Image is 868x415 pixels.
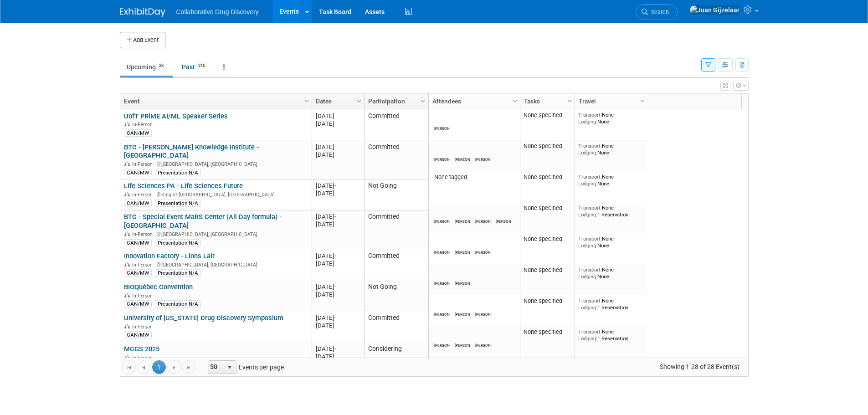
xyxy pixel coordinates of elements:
td: Considering [364,342,428,373]
span: Lodging: [578,242,597,249]
span: 216 [195,62,208,69]
a: Event [124,93,306,109]
a: Column Settings [565,93,575,107]
div: Michael Woodhouse [434,249,450,255]
span: - [334,252,336,259]
a: BIOQuébec Convention [124,283,193,291]
span: Column Settings [639,97,646,105]
span: In-Person [132,122,155,128]
img: In-Person Event [124,161,130,166]
span: - [334,345,336,352]
span: In-Person [132,192,155,198]
img: Michael Woodhouse [437,238,448,249]
span: Lodging: [578,118,597,125]
div: [DATE] [316,182,360,190]
span: Lodging: [578,211,597,218]
span: Lodging: [578,273,597,280]
a: Past216 [175,58,215,76]
div: Evan Moriarity [475,156,491,162]
td: Committed [364,249,428,280]
a: Life Sciences PA - Life Sciences Future [124,182,243,190]
img: In-Person Event [124,324,130,328]
div: None tagged [432,174,516,181]
a: Column Settings [510,93,520,107]
img: Michael Woodhouse [478,300,489,311]
img: In-Person Event [124,192,130,196]
span: Transport: [578,112,602,118]
div: [DATE] [316,213,360,220]
div: [DATE] [316,353,360,360]
div: [DATE] [316,190,360,197]
img: Evan Moriarity [457,300,468,311]
img: Michael Woodhouse [457,145,468,156]
img: Juan Gijzelaar [478,238,489,249]
span: Go to the first page [125,364,133,371]
a: MCGS 2025 [124,345,159,353]
img: Juan Gijzelaar [437,145,448,156]
span: - [334,283,336,290]
img: In-Person Event [124,293,130,297]
div: None specified [524,297,571,305]
td: Not Going [364,280,428,311]
div: Michael Woodhouse [455,218,471,224]
div: Michael Woodhouse [455,280,471,286]
a: Upcoming28 [120,58,173,76]
div: Juan Gijzelaar [434,156,450,162]
span: - [334,182,336,189]
div: [GEOGRAPHIC_DATA], [GEOGRAPHIC_DATA] [124,160,308,168]
td: Committed [364,109,428,140]
td: Not Going [364,179,428,210]
img: Evan Moriarity [498,207,509,218]
span: In-Person [132,161,155,167]
span: Collaborative Drug Discovery [176,8,259,15]
div: [DATE] [316,120,360,128]
span: select [226,364,233,371]
div: None None [578,174,644,187]
img: Jessica Spencer [478,207,489,218]
div: None specified [524,143,571,150]
div: None specified [524,266,571,274]
img: Juan Gijzelaar [437,300,448,311]
div: Juan Gijzelaar [434,311,450,317]
div: CAN/MW [124,239,152,246]
span: - [334,143,336,150]
span: 50 [208,361,224,374]
span: - [334,213,336,220]
span: In-Person [132,324,155,330]
div: CAN/MW [124,269,152,277]
span: - [334,314,336,321]
a: BTC - [PERSON_NAME] Knowledge Institute - [GEOGRAPHIC_DATA] [124,143,259,160]
img: Michael Woodhouse [457,207,468,218]
span: Lodging: [578,335,597,342]
div: None specified [524,112,571,119]
div: Presentation N/A [155,169,201,176]
span: In-Person [132,355,155,361]
span: Transport: [578,174,602,180]
div: [DATE] [316,143,360,151]
div: Presentation N/A [155,239,201,246]
div: Evan Moriarity [475,342,491,348]
img: In-Person Event [124,122,130,126]
span: Transport: [578,297,602,304]
td: Committed [364,140,428,179]
a: Column Settings [637,93,647,107]
img: In-Person Event [124,231,130,236]
span: Column Settings [511,97,519,105]
div: CAN/MW [124,200,152,207]
div: [DATE] [316,322,360,329]
div: [DATE] [316,252,360,260]
span: In-Person [132,262,155,268]
div: None specified [524,328,571,336]
a: Tasks [524,93,569,109]
div: None specified [524,236,571,243]
div: CAN/MW [124,129,152,137]
a: Go to the first page [122,360,136,374]
span: Go to the previous page [140,364,147,371]
span: - [334,113,336,119]
span: Showing 1-28 of 28 Event(s) [651,360,748,373]
a: Innovation Factory - Lions Lair [124,252,215,260]
div: Presentation N/A [155,269,201,277]
img: Juan Gijzelaar [689,5,740,15]
a: BTC - Special Event MaRS Center (All Day formula) - [GEOGRAPHIC_DATA] [124,213,282,230]
img: ExhibitDay [120,8,165,17]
